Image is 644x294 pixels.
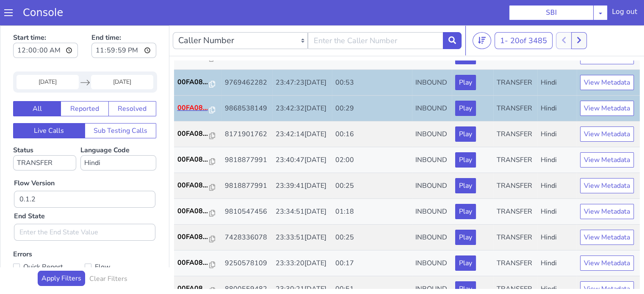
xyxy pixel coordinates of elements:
[80,120,156,145] label: Language Code
[493,70,537,96] td: TRANSFER
[495,7,553,24] button: 1- 20of 3485
[85,236,156,247] label: Flow
[332,148,412,173] td: 00:25
[332,44,412,70] td: 00:53
[221,225,272,251] td: 9250578109
[580,101,634,116] button: View Metadata
[80,130,156,145] select: Language Code
[455,127,476,142] button: Play
[455,153,476,168] button: Play
[272,173,332,199] td: 23:34:51[DATE]
[177,129,218,139] a: 00FA08...
[177,103,210,113] p: 00FA08...
[537,122,577,148] td: Hindi
[537,44,577,70] td: Hindi
[493,251,537,277] td: TRANSFER
[493,96,537,122] td: TRANSFER
[412,44,452,70] td: INBOUND
[537,225,577,251] td: Hindi
[272,251,332,277] td: 23:30:21[DATE]
[177,103,218,113] a: 00FA08...
[177,258,210,268] p: 00FA08...
[91,49,153,64] input: End Date
[493,173,537,199] td: TRANSFER
[412,251,452,277] td: INBOUND
[272,44,332,70] td: 23:47:23[DATE]
[272,122,332,148] td: 23:40:47[DATE]
[177,181,210,191] p: 00FA08...
[580,230,634,245] button: View Metadata
[38,245,85,261] button: Apply Filters
[221,148,272,173] td: 9818877991
[221,44,272,70] td: 9769462282
[17,49,79,64] input: Start Date
[91,17,156,33] input: End time:
[13,130,76,145] select: Status
[580,127,634,142] button: View Metadata
[14,165,155,182] input: Enter the Flow Version ID
[221,199,272,225] td: 7428336078
[412,70,452,96] td: INBOUND
[332,96,412,122] td: 00:16
[412,148,452,173] td: INBOUND
[61,76,108,91] button: Reported
[272,148,332,173] td: 23:39:41[DATE]
[177,129,210,139] p: 00FA08...
[455,101,476,116] button: Play
[455,256,476,271] button: Play
[85,98,157,113] button: Sub Testing Calls
[13,120,76,145] label: Status
[272,199,332,225] td: 23:33:51[DATE]
[177,258,218,268] a: 00FA08...
[455,75,476,91] button: Play
[537,173,577,199] td: Hindi
[177,155,210,165] p: 00FA08...
[177,232,218,242] a: 00FA08...
[537,251,577,277] td: Hindi
[455,49,476,65] button: Play
[537,96,577,122] td: Hindi
[13,5,78,35] label: Start time:
[177,77,210,88] p: 00FA08...
[89,250,127,258] h6: Clear Filters
[14,198,155,215] input: Enter the End State Value
[332,173,412,199] td: 01:18
[493,44,537,70] td: TRANSFER
[580,49,634,65] button: View Metadata
[510,10,547,20] span: 20 of 3485
[509,5,594,20] button: SBI
[580,153,634,168] button: View Metadata
[221,96,272,122] td: 8171901762
[332,122,412,148] td: 02:00
[580,256,634,271] button: View Metadata
[332,225,412,251] td: 00:17
[412,96,452,122] td: INBOUND
[580,179,634,194] button: View Metadata
[537,148,577,173] td: Hindi
[177,206,210,217] p: 00FA08...
[455,179,476,194] button: Play
[177,52,210,62] p: 00FA08...
[272,96,332,122] td: 23:42:14[DATE]
[14,153,55,163] label: Flow Version
[13,17,78,33] input: Start time:
[537,199,577,225] td: Hindi
[493,225,537,251] td: TRANSFER
[177,181,218,191] a: 00FA08...
[14,186,45,196] label: End State
[221,173,272,199] td: 9810547456
[455,204,476,220] button: Play
[177,52,218,62] a: 00FA08...
[13,7,73,19] a: Console
[580,75,634,91] button: View Metadata
[221,70,272,96] td: 9868538149
[412,173,452,199] td: INBOUND
[272,225,332,251] td: 23:33:20[DATE]
[412,122,452,148] td: INBOUND
[455,230,476,245] button: Play
[412,225,452,251] td: INBOUND
[412,199,452,225] td: INBOUND
[493,148,537,173] td: TRANSFER
[221,122,272,148] td: 9818877991
[537,70,577,96] td: Hindi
